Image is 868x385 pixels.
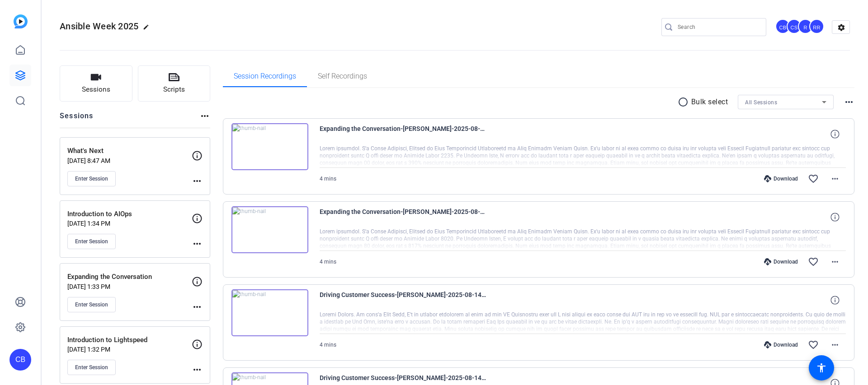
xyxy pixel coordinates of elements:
[816,362,827,373] mat-icon: accessibility
[320,176,336,182] span: 4 mins
[67,220,192,227] p: [DATE] 1:34 PM
[808,173,819,184] mat-icon: favorite_border
[60,111,94,128] h2: Sessions
[678,97,691,107] mat-icon: radio_button_unchecked
[787,19,802,34] div: CS
[67,272,192,282] p: Expanding the Conversation
[830,339,840,350] mat-icon: more_horiz
[192,364,203,375] mat-icon: more_horiz
[830,256,840,267] mat-icon: more_horiz
[830,173,840,184] mat-icon: more_horiz
[67,360,116,375] button: Enter Session
[60,65,132,102] button: Sessions
[798,19,813,34] div: R
[67,146,192,156] p: What's Next
[75,238,108,245] span: Enter Session
[82,84,110,95] span: Sessions
[798,19,814,35] ngx-avatar: rfridman
[745,99,777,106] span: All Sessions
[75,364,108,371] span: Enter Session
[67,283,192,290] p: [DATE] 1:33 PM
[67,157,192,164] p: [DATE] 8:47 AM
[808,339,819,350] mat-icon: favorite_border
[832,21,850,34] mat-icon: settings
[320,289,487,311] span: Driving Customer Success-[PERSON_NAME]-2025-08-14-13-07-13-777-0
[787,19,802,35] ngx-avatar: Connelly Simmons
[192,238,203,249] mat-icon: more_horiz
[809,19,824,34] div: RR
[67,234,116,249] button: Enter Session
[231,289,308,336] img: thumb-nail
[67,297,116,312] button: Enter Session
[775,19,791,35] ngx-avatar: Christian Binder
[231,206,308,253] img: thumb-nail
[759,258,802,265] div: Download
[192,302,203,312] mat-icon: more_horiz
[234,73,296,80] span: Session Recordings
[67,335,192,345] p: Introduction to Lightspeed
[844,97,854,107] mat-icon: more_horiz
[318,73,367,80] span: Self Recordings
[143,24,154,35] mat-icon: edit
[163,84,185,95] span: Scripts
[809,19,825,35] ngx-avatar: Roberto Rodriguez
[231,123,308,170] img: thumb-nail
[808,256,819,267] mat-icon: favorite_border
[67,209,192,219] p: Introduction to AIOps
[75,301,108,308] span: Enter Session
[759,175,802,182] div: Download
[320,123,487,145] span: Expanding the Conversation-[PERSON_NAME]-2025-08-14-15-10-09-916-0
[9,349,31,371] div: CB
[320,342,336,348] span: 4 mins
[320,206,487,228] span: Expanding the Conversation-[PERSON_NAME]-2025-08-14-15-05-31-696-0
[199,111,210,121] mat-icon: more_horiz
[138,65,211,102] button: Scripts
[75,175,108,182] span: Enter Session
[759,341,802,348] div: Download
[192,176,203,186] mat-icon: more_horiz
[691,97,728,107] p: Bulk select
[60,21,138,32] span: Ansible Week 2025
[678,22,759,32] input: Search
[67,171,116,186] button: Enter Session
[14,14,28,28] img: blue-gradient.svg
[67,346,192,353] p: [DATE] 1:32 PM
[320,259,336,265] span: 4 mins
[775,19,790,34] div: CB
